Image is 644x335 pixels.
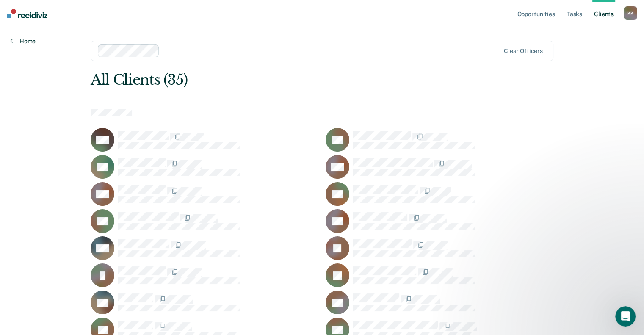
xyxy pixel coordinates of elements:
iframe: Intercom live chat [615,306,636,327]
button: KK [624,6,637,20]
div: All Clients (35) [91,71,461,89]
div: Clear officers [504,47,543,55]
div: K K [624,6,637,20]
a: Home [10,37,36,45]
img: Recidiviz [7,9,47,18]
